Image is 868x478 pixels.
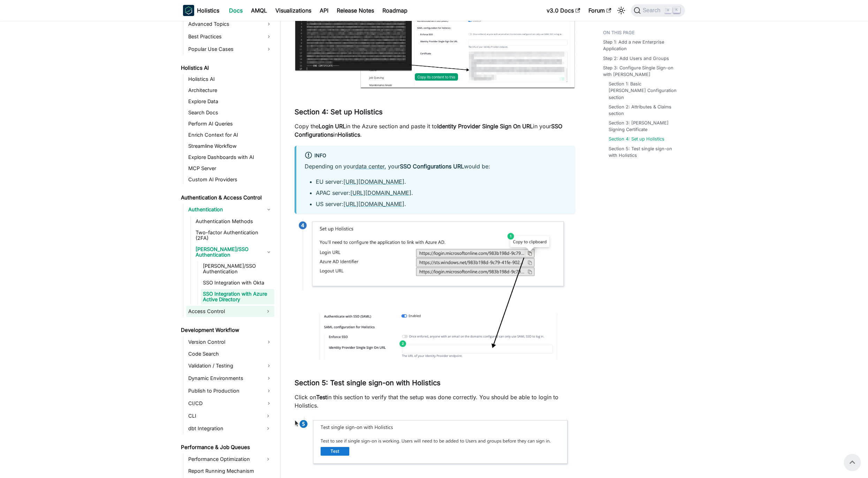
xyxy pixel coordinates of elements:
a: SSO Integration with Azure Active Directory [201,289,274,304]
button: Expand sidebar category 'dbt Integration' [262,423,274,434]
a: HolisticsHolistics [183,5,219,16]
a: MCP Server [186,164,274,173]
a: Explore Dashboards with AI [186,152,274,162]
button: Search (Command+K) [631,4,685,17]
kbd: K [673,7,680,13]
a: Code Search [186,349,274,359]
span: Search [641,7,665,14]
a: Version Control [186,336,274,348]
h3: Section 4: Set up Holistics [295,108,575,116]
button: Scroll back to top [844,454,861,471]
button: Expand sidebar category 'CLI' [262,410,274,422]
a: Section 5: Test single sign-on with Holistics [609,145,678,159]
a: Architecture [186,85,274,95]
a: CLI [186,410,262,422]
b: Holistics [197,6,219,15]
a: Performance & Job Queues [179,442,274,452]
kbd: ⌘ [664,7,671,14]
a: Holistics AI [186,74,274,84]
a: Section 1: Basic [PERSON_NAME] Configuration section [609,81,678,101]
a: Custom AI Providers [186,175,274,184]
a: v3.0 Docs [542,5,584,16]
img: Holistics [183,5,194,16]
a: Authentication & Access Control [179,193,274,203]
a: [URL][DOMAIN_NAME] [343,178,404,185]
a: [PERSON_NAME]/SSO Authentication [201,261,274,276]
a: Step 1: Add a new Enterprise Application [603,39,681,52]
a: Visualizations [271,5,315,16]
a: Explore Data [186,97,274,106]
a: Enrich Context for AI [186,130,274,140]
strong: Test [316,394,327,401]
button: Switch between dark and light mode (currently light mode) [616,5,627,16]
div: info [305,151,567,160]
a: Holistics AI [179,63,274,73]
nav: Docs sidebar [176,21,281,478]
a: Authentication Methods [193,217,274,226]
a: API [315,5,333,16]
a: Release Notes [333,5,378,16]
a: Best Practices [186,31,274,42]
a: Roadmap [378,5,412,16]
a: Section 4: Set up Holistics [609,136,664,142]
a: Report Running Mechanism [186,466,274,476]
a: Dynamic Environments [186,373,274,384]
a: Two-factor Authentication (2FA) [193,228,274,243]
a: Perform AI Queries [186,119,274,129]
li: US server: . [316,200,567,208]
a: Validation / Testing [186,360,274,371]
strong: Login URL [319,123,346,130]
strong: Holistics [338,131,360,138]
a: Streamline Workflow [186,141,274,151]
a: Search Docs [186,108,274,117]
a: Step 3: Configure Single Sign-on with [PERSON_NAME] [603,65,681,78]
strong: Identity Provider Single Sign On URL [437,123,533,130]
a: [URL][DOMAIN_NAME] [350,189,411,196]
a: Authentication [186,204,274,215]
a: Step 2: Add Users and Groups [603,55,669,62]
a: CI/CD [186,398,274,409]
a: AMQL [247,5,271,16]
a: Section 2: Attributes & Claims section [609,104,678,117]
a: Access Control [186,306,262,317]
a: [PERSON_NAME]/SSO Authentication [193,244,274,260]
a: Performance Optimization [186,454,262,465]
a: [URL][DOMAIN_NAME] [343,200,404,207]
p: Depending on your , your would be: [305,162,567,170]
a: Development Workflow [179,325,274,335]
a: Advanced Topics [186,18,274,30]
li: EU server: . [316,177,567,186]
li: APAC server: . [316,189,567,197]
a: data center [355,163,384,170]
a: Popular Use Cases [186,44,274,55]
a: Section 3: [PERSON_NAME] Signing Certificate [609,120,678,133]
strong: SSO Configurations URL [400,163,464,170]
button: Expand sidebar category 'Performance Optimization' [262,454,274,465]
h3: Section 5: Test single sign-on with Holistics [295,379,575,387]
a: Publish to Production [186,385,274,396]
a: Forum [584,5,615,16]
button: Expand sidebar category 'Access Control' [262,306,274,317]
a: SSO Integration with Okta [201,278,274,288]
a: dbt Integration [186,423,262,434]
p: Copy the in the Azure section and paste it to in your in . [295,122,575,139]
a: Docs [225,5,247,16]
p: Click on in this section to verify that the setup was done correctly. You should be able to login... [295,393,575,410]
